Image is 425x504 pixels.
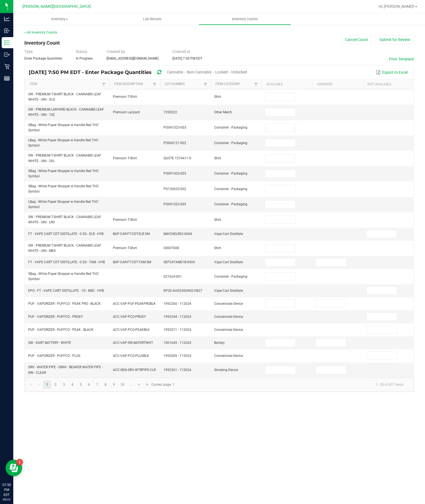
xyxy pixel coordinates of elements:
[102,380,110,389] a: Page 8
[113,246,137,250] span: Premium T-Shirt
[164,328,191,332] span: 1992011 - 112024
[231,70,247,74] span: Unlocked
[28,260,105,264] span: FT - VAPE CART CDT DISTILLATE - 0.5G - TAM - HYB
[214,260,243,264] span: Vape Cart Distillate
[6,460,22,476] iframe: Resource center
[214,315,243,319] span: Concentrate Device
[28,123,99,132] span: SBag - White Paper Shopper w Handle Red THC Symbol
[379,4,414,9] span: Hi, [PERSON_NAME]!
[28,289,104,293] span: EPO - FT - VAPE CART DISTILLATE - 1G - MSC - HYB
[4,76,10,81] inline-svg: Reports
[164,246,179,250] span: 00007608
[28,315,83,319] span: PUF - VAPORIZER - PUFFCO - PROXY
[261,80,312,89] th: Available
[164,354,191,358] span: 1992009 - 112024
[28,328,94,332] span: PUF - VAPORIZER - PUFFCO - PEAK - BLACK
[113,315,146,319] span: ACC-VAP-PCO-PROXY
[164,302,191,306] span: 1992260 - 112024
[214,110,232,114] span: Other Merch
[164,260,195,264] span: SEP24TAM01B-0904
[13,13,106,25] a: Inventory
[28,200,99,209] span: LBag - White Paper Shopper w Handle Red THC Symbol
[214,126,247,129] span: Container - Packaging
[214,218,221,222] span: Shirt
[28,302,101,306] span: PUF - VAPORIZER - PUFFCO - PEAK PRO - BLACK
[113,354,149,358] span: ACC-VAP-PCO-PLUSBLK
[118,380,126,389] a: Page 10
[28,138,99,147] span: LBag - White Paper Shopper w Handle Red THC Symbol
[106,13,199,25] a: Lab Results
[29,67,251,78] div: [DATE] 7:50 PM EDT - Enter Package Quantities
[187,70,211,74] span: Non-Cannabis
[145,382,150,387] span: Go to the last page
[143,380,151,389] a: Go to the last page
[24,30,57,34] a: < All Inventory Counts
[107,57,159,60] span: [EMAIL_ADDRESS][DOMAIN_NAME]
[375,68,409,77] button: Export to Excel
[107,49,125,54] span: Created by
[214,246,221,250] span: Shirt
[113,368,156,372] span: ACC-GEN-GRV-WTRPIPE-CLR
[110,380,118,389] a: Page 9
[164,289,202,293] span: EPO2-AUG24SUN02-0827
[28,169,99,178] span: SBag - White Paper Shopper w Handle Red THC Symbol
[30,82,101,86] a: ItemSortable
[253,81,259,88] a: Filter
[51,380,59,389] a: Page 2
[76,57,93,60] span: In Progress
[151,81,158,88] a: Filter
[77,380,85,389] a: Page 5
[164,341,191,345] span: 1001645 - 112024
[214,202,247,206] span: Container - Packaging
[4,16,10,22] inline-svg: Analytics
[4,28,10,34] inline-svg: Inbound
[28,244,101,253] span: SW - PREMIUM T-SHIRT BLACK - CANNABIS LEAF WHITE - UNI - MED
[85,380,93,389] a: Page 6
[214,232,243,236] span: Vape Cart Distillate
[341,35,372,44] button: Cancel Count
[28,354,80,358] span: PUF - VAPORIZER - PUFFCO - PLUS
[164,126,186,129] span: PO041023-003
[214,141,247,145] span: Container - Packaging
[28,184,99,193] span: SBag - White Paper Shopper w Handle Red THC Symbol
[214,368,238,372] span: Smoking Device
[164,110,177,114] span: 7292022
[135,380,143,389] a: Go to the next page
[164,172,186,175] span: PO091423-003
[22,4,91,9] span: [PERSON_NAME][GEOGRAPHIC_DATA]
[43,380,51,389] a: Page 1
[376,35,414,44] button: Submit for Review
[24,57,62,60] span: Enter Package Quantities
[113,218,137,222] span: Premium T-Shirt
[113,95,137,99] span: Premium T-Shirt
[60,380,68,389] a: Page 3
[214,289,243,293] span: Vape Cart Distillate
[164,232,192,236] span: MAY24ELR02-0604
[2,497,11,502] p: 08/22
[389,56,414,62] button: Print Template
[164,315,191,319] span: 1992344 - 112024
[214,187,247,191] span: Container - Packaging
[68,380,76,389] a: Page 4
[114,82,151,86] a: Item DescriptionSortable
[28,215,101,224] span: SW - PREMIUM T-SHIRT BLACK - CANNABIS LEAF WHITE - UNI - LRG
[127,380,135,389] a: Page 11
[199,13,291,25] a: Inventory Counts
[172,49,190,54] span: Created at
[4,64,10,69] inline-svg: Retail
[113,302,156,306] span: ACC-VAP-PUF-PEAKPROBLK
[16,459,23,465] iframe: Resource center unread badge
[136,17,169,22] span: Lab Results
[164,141,186,145] span: PO060121-002
[312,80,363,89] th: Assigned
[164,202,186,206] span: PO041023-003
[4,52,10,57] inline-svg: Outbound
[224,17,265,22] span: Inventory Counts
[113,260,151,264] span: BAP-CAR-FT-CDT-TAM.5M
[24,40,60,46] span: Inventory Count
[167,70,183,74] span: Cannabis
[164,187,186,191] span: PO120623-002
[113,328,150,332] span: ACC-VAP-PCO-PEAKBLK
[113,110,140,114] span: Premium Lanyard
